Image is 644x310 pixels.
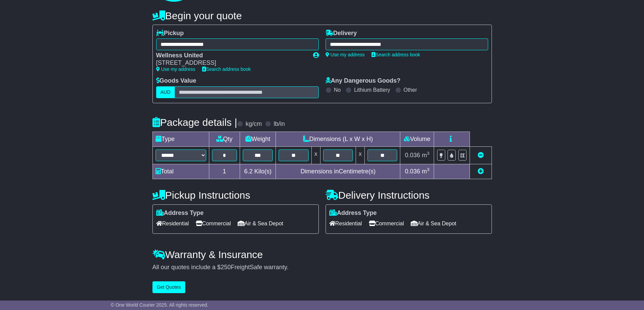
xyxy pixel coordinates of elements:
[311,146,320,164] td: x
[273,120,285,128] label: lb/in
[276,164,400,179] td: Dimensions in Centimetre(s)
[196,218,231,229] span: Commercial
[354,87,390,93] label: Lithium Battery
[372,52,420,57] a: Search address book
[152,190,319,201] h4: Pickup Instructions
[427,151,430,156] sup: 3
[156,59,306,67] div: [STREET_ADDRESS]
[326,77,401,85] label: Any Dangerous Goods?
[156,77,196,85] label: Goods Value
[326,52,365,57] a: Use my address
[427,167,430,172] sup: 3
[240,132,276,146] td: Weight
[329,218,362,229] span: Residential
[156,66,195,72] a: Use my address
[221,264,231,271] span: 250
[152,117,237,128] h4: Package details |
[405,152,420,159] span: 0.036
[334,87,341,93] label: No
[411,218,456,229] span: Air & Sea Depot
[240,164,276,179] td: Kilo(s)
[156,209,204,217] label: Address Type
[209,132,240,146] td: Qty
[156,86,175,98] label: AUD
[329,209,377,217] label: Address Type
[111,302,209,308] span: © One World Courier 2025. All rights reserved.
[478,168,484,175] a: Add new item
[405,168,420,175] span: 0.036
[404,87,417,93] label: Other
[209,164,240,179] td: 1
[152,132,209,146] td: Type
[152,281,186,293] button: Get Quotes
[356,146,365,164] td: x
[244,168,253,175] span: 6.2
[152,164,209,179] td: Total
[152,264,492,271] div: All our quotes include a $ FreightSafe warranty.
[156,30,184,37] label: Pickup
[202,66,251,72] a: Search address book
[156,52,306,59] div: Wellness United
[400,132,434,146] td: Volume
[156,218,189,229] span: Residential
[422,168,430,175] span: m
[369,218,404,229] span: Commercial
[478,152,484,159] a: Remove this item
[245,120,262,128] label: kg/cm
[152,249,492,260] h4: Warranty & Insurance
[238,218,283,229] span: Air & Sea Depot
[152,10,492,21] h4: Begin your quote
[276,132,400,146] td: Dimensions (L x W x H)
[326,190,492,201] h4: Delivery Instructions
[326,30,357,37] label: Delivery
[422,152,430,159] span: m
